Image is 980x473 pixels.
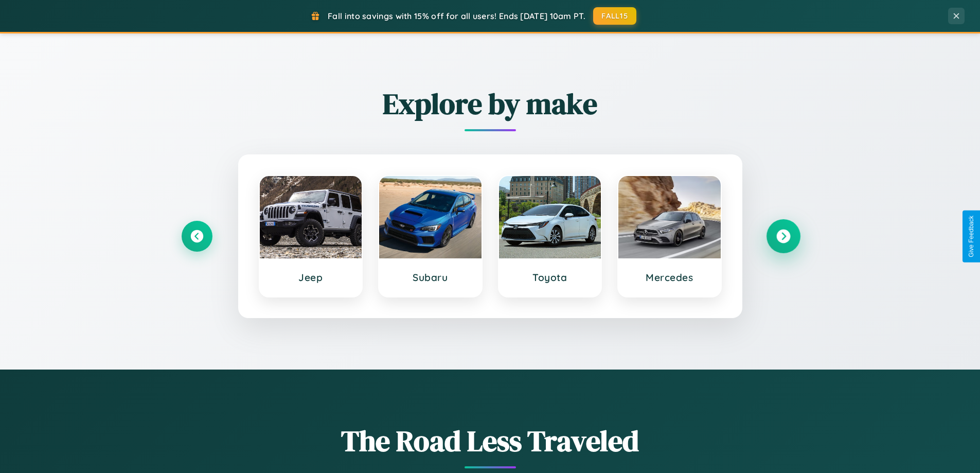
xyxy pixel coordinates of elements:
[509,271,591,284] h3: Toyota
[629,271,710,284] h3: Mercedes
[968,216,975,257] div: Give Feedback
[389,271,471,284] h3: Subaru
[593,7,636,25] button: FALL15
[328,11,585,21] span: Fall into savings with 15% off for all users! Ends [DATE] 10am PT.
[182,84,799,124] h2: Explore by make
[270,271,352,284] h3: Jeep
[182,421,799,461] h1: The Road Less Traveled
